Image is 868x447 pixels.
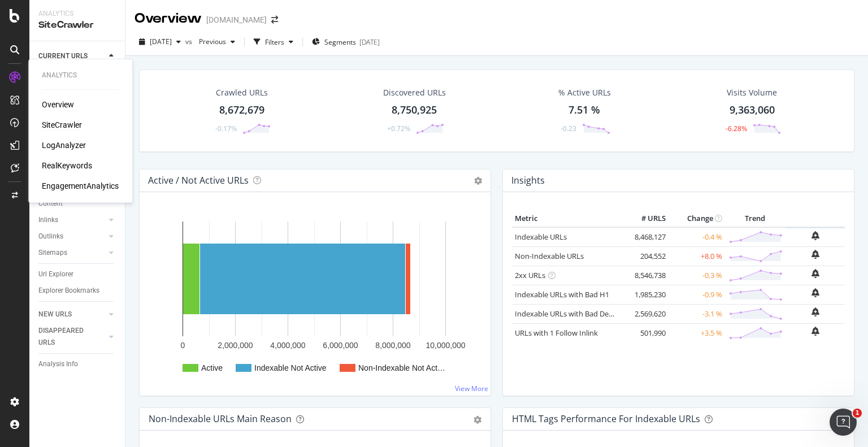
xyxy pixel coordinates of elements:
div: -0.23 [561,124,576,133]
div: HTML Tags Performance for Indexable URLs [512,413,700,424]
span: Segments [324,37,356,47]
a: URLs with 1 Follow Inlink [515,328,598,338]
div: bell-plus [811,307,819,316]
div: [DOMAIN_NAME] [206,14,267,25]
div: Content [38,198,63,210]
div: Explorer Bookmarks [38,285,99,297]
h4: Insights [511,173,545,188]
a: Non-Indexable URLs [515,251,584,261]
div: CURRENT URLS [38,50,88,62]
div: Analytics [38,9,116,19]
div: % Active URLs [558,87,611,98]
td: -0.4 % [669,227,725,247]
text: 10,000,000 [426,341,465,350]
text: Indexable Not Active [254,363,327,372]
span: Previous [194,37,226,46]
div: Non-Indexable URLs Main Reason [149,413,292,424]
div: Discovered URLs [383,87,446,98]
a: DISAPPEARED URLS [38,325,106,349]
div: bell-plus [811,231,819,240]
text: 8,000,000 [375,341,410,350]
a: View More [455,384,488,393]
div: DISAPPEARED URLS [38,325,96,349]
div: -0.17% [215,124,237,133]
div: SiteCrawler [38,19,116,32]
div: [DATE] [359,37,380,47]
td: -0.9 % [669,285,725,304]
a: LogAnalyzer [42,140,86,151]
a: Url Explorer [38,268,117,280]
div: Inlinks [38,214,58,226]
td: 8,468,127 [623,227,669,247]
a: Analysis Info [38,358,117,370]
button: Filters [249,33,298,51]
div: bell-plus [811,269,819,278]
div: Visits Volume [727,87,777,98]
div: gear [474,416,481,424]
a: Overview [42,99,74,110]
th: Trend [725,210,785,227]
text: 2,000,000 [218,341,253,350]
a: NEW URLS [38,309,106,320]
svg: A chart. [149,210,478,387]
a: 2xx URLs [515,270,545,280]
div: NEW URLS [38,309,72,320]
div: Analysis Info [38,358,78,370]
div: Analytics [42,71,119,80]
div: bell-plus [811,250,819,259]
div: -6.28% [726,124,747,133]
button: Previous [194,33,240,51]
th: Metric [512,210,623,227]
a: Indexable URLs with Bad H1 [515,289,609,300]
td: 2,569,620 [623,304,669,323]
div: Url Explorer [38,268,73,280]
a: SiteCrawler [42,119,82,131]
text: Non-Indexable Not Act… [358,363,445,372]
td: -3.1 % [669,304,725,323]
a: Explorer Bookmarks [38,285,117,297]
a: Inlinks [38,214,106,226]
iframe: Intercom live chat [830,409,857,436]
div: arrow-right-arrow-left [271,16,278,24]
td: +3.5 % [669,323,725,342]
text: 4,000,000 [270,341,305,350]
td: -0.3 % [669,266,725,285]
div: 7.51 % [568,103,600,118]
h4: Active / Not Active URLs [148,173,249,188]
a: Content [38,198,117,210]
a: Sitemaps [38,247,106,259]
text: 6,000,000 [323,341,358,350]
div: +0.72% [387,124,410,133]
div: EngagementAnalytics [42,180,119,192]
td: 204,552 [623,246,669,266]
div: Sitemaps [38,247,67,259]
td: +8.0 % [669,246,725,266]
div: 8,672,679 [219,103,264,118]
span: 2025 Sep. 5th [150,37,172,46]
text: Active [201,363,223,372]
div: Crawled URLs [216,87,268,98]
button: [DATE] [134,33,185,51]
td: 1,985,230 [623,285,669,304]
a: Indexable URLs with Bad Description [515,309,638,319]
div: 9,363,060 [730,103,775,118]
div: Overview [134,9,202,28]
a: Outlinks [38,231,106,242]
div: bell-plus [811,288,819,297]
span: 1 [853,409,862,418]
a: RealKeywords [42,160,92,171]
a: CURRENT URLS [38,50,106,62]
div: Filters [265,37,284,47]
span: vs [185,37,194,46]
i: Options [474,177,482,185]
div: 8,750,925 [392,103,437,118]
div: bell-plus [811,327,819,336]
button: Segments[DATE] [307,33,384,51]
td: 8,546,738 [623,266,669,285]
td: 501,990 [623,323,669,342]
text: 0 [181,341,185,350]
